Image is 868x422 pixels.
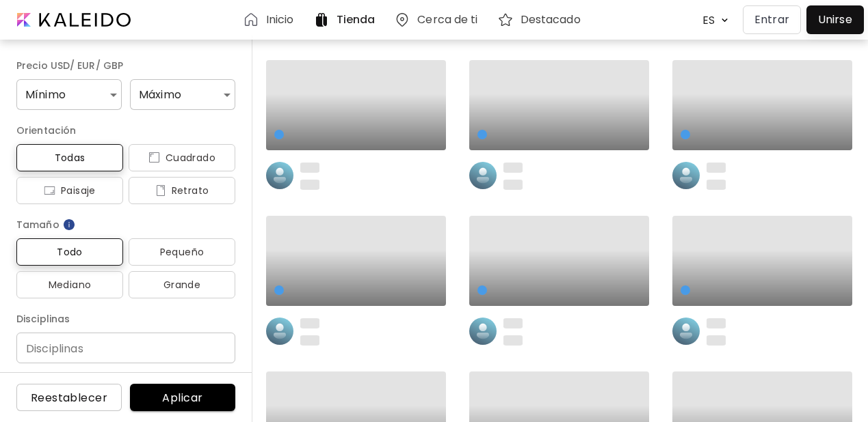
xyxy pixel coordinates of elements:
[313,12,381,28] a: Tienda
[129,144,235,171] button: iconCuadrado
[16,238,123,266] button: Todo
[27,277,112,293] span: Mediano
[16,216,235,233] h6: Tamaño
[743,5,801,34] button: Entrar
[155,185,166,196] img: icon
[806,5,864,34] a: Unirse
[44,185,55,196] img: icon
[754,12,789,28] p: Entrar
[16,384,122,411] button: Reestablecer
[16,177,123,204] button: iconPaisaje
[140,182,224,199] span: Retrato
[129,271,235,298] button: Grande
[141,391,224,405] span: Aplicar
[62,218,76,231] img: info
[27,244,112,260] span: Todo
[129,177,235,204] button: iconRetrato
[696,8,718,32] div: ES
[148,152,160,163] img: icon
[16,144,123,171] button: Todas
[130,384,235,411] button: Aplicar
[718,14,732,27] img: arrow down
[16,271,123,298] button: Mediano
[16,57,235,74] h6: Precio USD/ EUR/ GBP
[27,150,112,166] span: Todas
[337,14,376,25] h6: Tienda
[130,79,235,110] div: Máximo
[16,311,235,327] h6: Disciplinas
[140,244,224,260] span: Pequeño
[417,14,477,25] h6: Cerca de ti
[129,238,235,266] button: Pequeño
[266,14,294,25] h6: Inicio
[27,391,111,405] span: Reestablecer
[497,12,586,28] a: Destacado
[27,182,112,199] span: Paisaje
[743,5,806,34] a: Entrar
[140,150,224,166] span: Cuadrado
[243,12,300,28] a: Inicio
[394,12,483,28] a: Cerca de ti
[140,277,224,293] span: Grande
[521,14,581,25] h6: Destacado
[16,79,122,110] div: Mínimo
[16,122,235,139] h6: Orientación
